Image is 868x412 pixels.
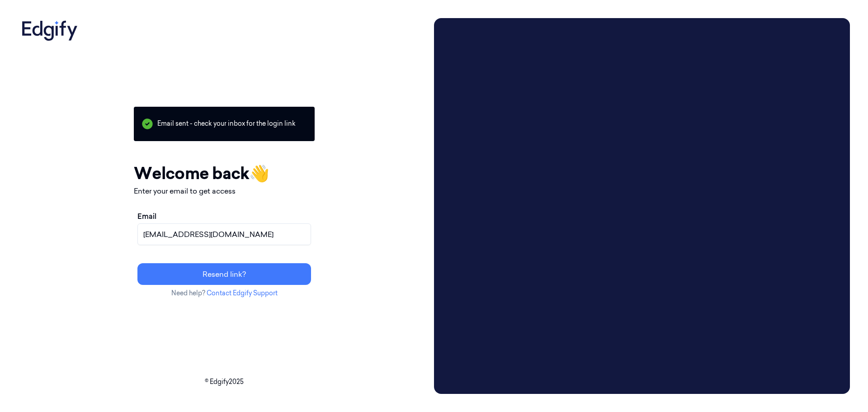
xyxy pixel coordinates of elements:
p: Enter your email to get access [134,185,315,196]
button: Resend link? [137,263,311,285]
p: Email sent - check your inbox for the login link [134,107,315,141]
label: Email [137,211,156,222]
h1: Welcome back 👋 [134,161,315,185]
p: © Edgify 2025 [18,377,430,387]
input: name@example.com [137,223,311,245]
a: Contact Edgify Support [207,289,278,297]
p: Need help? [134,289,315,298]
